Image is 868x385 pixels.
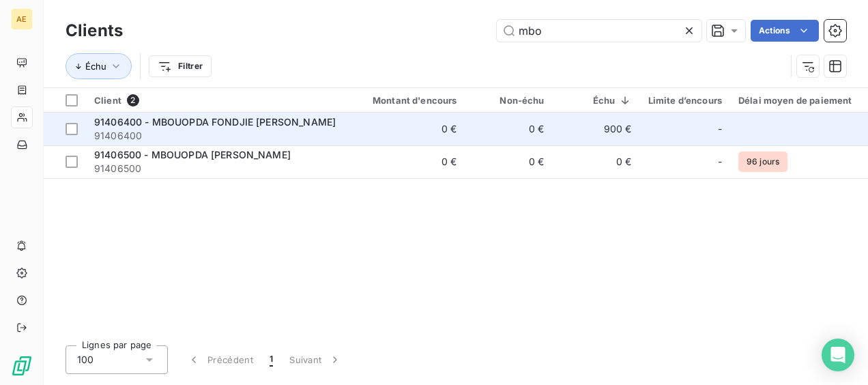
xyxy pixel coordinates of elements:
[94,95,121,106] span: Client
[281,345,350,374] button: Suivant
[465,145,553,178] td: 0 €
[348,113,465,145] td: 0 €
[718,155,722,169] span: -
[822,339,854,371] div: Open Intercom Messenger
[179,345,261,374] button: Précédent
[11,8,33,30] div: AE
[149,55,212,77] button: Filtrer
[94,116,336,128] span: 91406400 - MBOUOPDA FONDJIE [PERSON_NAME]
[127,94,139,106] span: 2
[85,61,106,72] span: Échu
[66,53,132,79] button: Échu
[356,95,457,106] div: Montant d'encours
[648,95,722,106] div: Limite d’encours
[497,20,701,42] input: Rechercher
[348,145,465,178] td: 0 €
[270,353,273,367] span: 1
[553,145,640,178] td: 0 €
[751,20,819,42] button: Actions
[66,18,123,43] h3: Clients
[94,129,340,143] span: 91406400
[94,149,291,160] span: 91406500 - MBOUOPDA [PERSON_NAME]
[553,113,640,145] td: 900 €
[261,345,281,374] button: 1
[77,353,93,367] span: 100
[718,122,722,136] span: -
[94,162,340,175] span: 91406500
[738,152,787,172] span: 96 jours
[465,113,553,145] td: 0 €
[11,355,33,377] img: Logo LeanPay
[561,95,632,106] div: Échu
[474,95,545,106] div: Non-échu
